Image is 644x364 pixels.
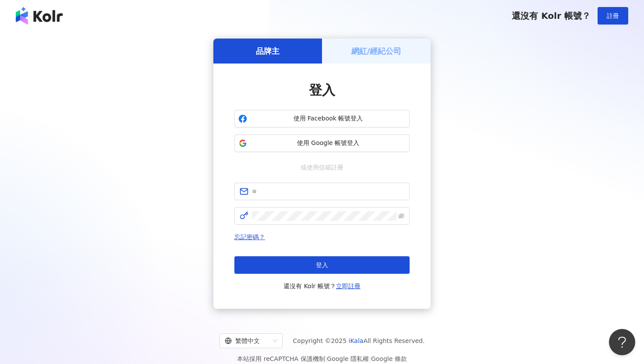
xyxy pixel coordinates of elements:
[294,163,350,172] span: 或使用信箱註冊
[316,262,328,269] span: 登入
[512,11,591,21] span: 還沒有 Kolr 帳號？
[283,281,361,291] span: 還沒有 Kolr 帳號？
[251,139,406,148] span: 使用 Google 帳號登入
[16,7,63,25] img: logo
[234,233,265,240] a: 忘記密碼？
[234,256,410,274] button: 登入
[234,110,410,127] button: 使用 Facebook 帳號登入
[598,7,628,25] button: 註冊
[349,337,364,344] a: iKala
[327,355,369,362] a: Google 隱私權
[251,114,406,123] span: 使用 Facebook 帳號登入
[225,334,269,348] div: 繁體中文
[351,46,402,57] h5: 網紅/經紀公司
[371,355,407,362] a: Google 條款
[325,355,327,362] span: |
[369,355,371,362] span: |
[237,353,407,364] span: 本站採用 reCAPTCHA 保護機制
[293,336,425,346] span: Copyright © 2025 All Rights Reserved.
[398,213,404,219] span: eye-invisible
[234,134,410,152] button: 使用 Google 帳號登入
[336,283,361,290] a: 立即註冊
[607,12,619,19] span: 註冊
[256,46,280,57] h5: 品牌主
[309,82,335,98] span: 登入
[609,329,635,355] iframe: Help Scout Beacon - Open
